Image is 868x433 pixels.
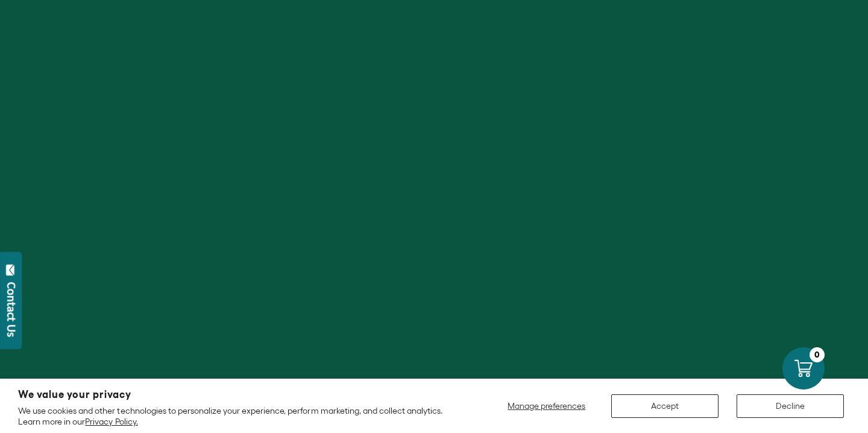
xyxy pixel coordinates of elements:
[5,282,17,337] div: Contact Us
[18,405,459,427] p: We use cookies and other technologies to personalize your experience, perform marketing, and coll...
[508,401,585,411] span: Manage preferences
[611,394,719,418] button: Accept
[810,347,825,362] div: 0
[500,394,593,418] button: Manage preferences
[737,394,844,418] button: Decline
[85,417,137,426] a: Privacy Policy.
[18,390,459,400] h2: We value your privacy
